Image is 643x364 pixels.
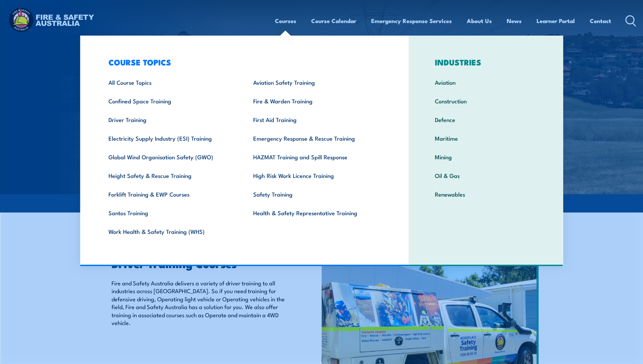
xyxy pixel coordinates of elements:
p: Fire and Safety Australia delivers a variety of driver training to all industries across [GEOGRAP... [112,279,290,326]
a: Safety Training [243,185,387,203]
a: Defence [424,110,547,129]
h2: Driver Training Courses [112,259,290,268]
h3: INDUSTRIES [424,57,547,67]
a: About Us [467,12,492,30]
a: Renewables [424,185,547,203]
a: Learner Portal [537,12,575,30]
a: Work Health & Safety Training (WHS) [98,222,243,241]
a: Emergency Response Services [371,12,452,30]
a: HAZMAT Training and Spill Response [243,147,387,166]
a: Global Wind Organisation Safety (GWO) [98,147,243,166]
a: Fire & Warden Training [243,92,387,110]
a: Construction [424,92,547,110]
h3: COURSE TOPICS [98,57,387,67]
a: Courses [275,12,296,30]
a: High Risk Work Licence Training [243,166,387,185]
a: Confined Space Training [98,92,243,110]
a: All Course Topics [98,73,243,92]
a: Emergency Response & Rescue Training [243,129,387,147]
a: Height Safety & Rescue Training [98,166,243,185]
a: First Aid Training [243,110,387,129]
a: Aviation [424,73,547,92]
a: News [507,12,522,30]
a: Driver Training [98,110,243,129]
a: Maritime [424,129,547,147]
a: Electricity Supply Industry (ESI) Training [98,129,243,147]
a: Santos Training [98,203,243,222]
a: Health & Safety Representative Training [243,203,387,222]
a: Forklift Training & EWP Courses [98,185,243,203]
a: Contact [590,12,611,30]
a: Aviation Safety Training [243,73,387,92]
a: Mining [424,147,547,166]
a: Oil & Gas [424,166,547,185]
a: Course Calendar [311,12,356,30]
